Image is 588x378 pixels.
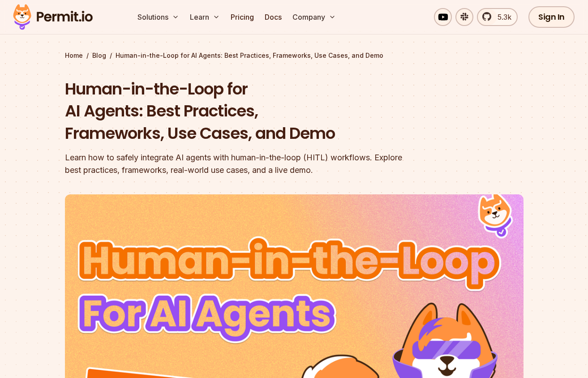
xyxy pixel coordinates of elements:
[134,8,183,26] button: Solutions
[92,51,106,60] a: Blog
[289,8,339,26] button: Company
[9,2,97,32] img: Permit logo
[477,8,518,26] a: 5.3k
[65,51,83,60] a: Home
[492,12,511,22] span: 5.3k
[65,78,409,145] h1: Human-in-the-Loop for AI Agents: Best Practices, Frameworks, Use Cases, and Demo
[528,6,575,28] a: Sign In
[227,8,258,26] a: Pricing
[65,151,409,176] div: Learn how to safely integrate AI agents with human-in-the-loop (HITL) workflows. Explore best pra...
[186,8,223,26] button: Learn
[261,8,285,26] a: Docs
[65,51,524,60] div: / /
